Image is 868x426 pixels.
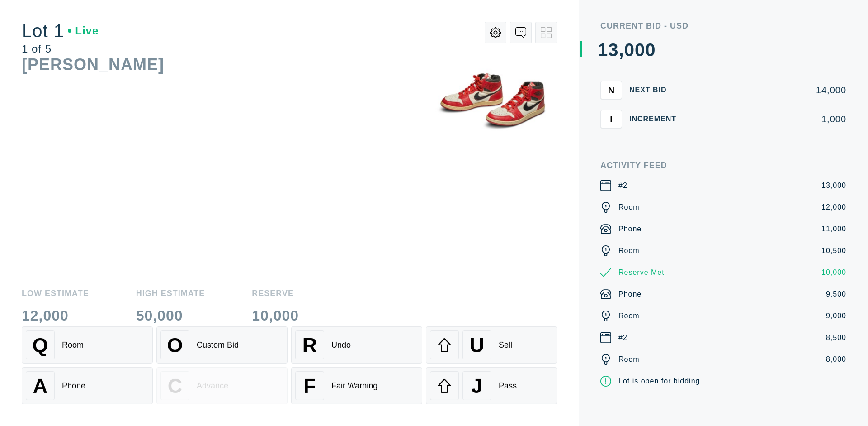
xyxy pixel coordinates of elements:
[303,374,316,397] span: F
[624,41,635,59] div: 0
[618,202,640,213] div: Room
[618,180,627,191] div: #2
[691,115,846,124] div: 1,000
[618,245,640,256] div: Room
[156,326,288,364] button: OCustom Bid
[821,224,846,235] div: 11,000
[331,340,351,350] div: Undo
[499,381,517,391] div: Pass
[600,110,622,128] button: I
[600,161,846,169] div: Activity Feed
[197,340,239,350] div: Custom Bid
[608,41,618,59] div: 3
[22,43,99,54] div: 1 of 5
[22,301,89,316] div: 12,000
[22,367,153,404] button: APhone
[821,245,846,256] div: 10,500
[618,354,640,365] div: Room
[619,41,624,222] div: ,
[426,326,557,364] button: USell
[471,374,482,397] span: J
[331,381,377,391] div: Fair Warning
[826,332,846,343] div: 8,500
[252,282,299,290] div: Reserve
[821,180,846,191] div: 13,000
[608,85,614,95] span: N
[22,60,164,79] div: [PERSON_NAME]
[33,374,47,397] span: A
[62,381,85,391] div: Phone
[618,267,665,278] div: Reserve Met
[618,332,627,343] div: #2
[691,86,846,95] div: 14,000
[33,334,48,357] span: Q
[618,289,642,300] div: Phone
[68,25,99,36] div: Live
[629,86,684,94] div: Next Bid
[291,367,422,404] button: FFair Warning
[252,301,299,316] div: 10,000
[826,311,846,321] div: 9,000
[645,41,656,59] div: 0
[610,114,613,124] span: I
[826,289,846,300] div: 9,500
[826,354,846,365] div: 8,000
[499,340,512,350] div: Sell
[167,334,183,357] span: O
[197,381,228,391] div: Advance
[22,326,153,364] button: QRoom
[618,376,700,387] div: Lot is open for bidding
[22,282,89,290] div: Low Estimate
[136,282,205,290] div: High Estimate
[302,334,317,357] span: R
[635,41,645,59] div: 0
[291,326,422,364] button: RUndo
[136,301,205,316] div: 50,000
[156,367,288,404] button: CAdvance
[168,374,182,397] span: C
[618,224,642,235] div: Phone
[426,367,557,404] button: JPass
[62,340,84,350] div: Room
[470,334,484,357] span: U
[598,41,608,59] div: 1
[600,81,622,99] button: N
[629,115,684,123] div: Increment
[821,202,846,213] div: 12,000
[600,22,846,30] div: Current Bid - USD
[22,22,99,40] div: Lot 1
[821,267,846,278] div: 10,000
[618,311,640,321] div: Room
